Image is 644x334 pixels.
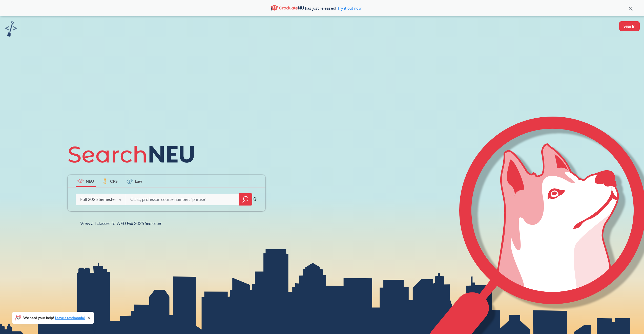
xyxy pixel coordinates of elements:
img: sandbox logo [5,21,17,37]
div: Fall 2025 Semester [80,197,116,202]
span: Law [135,178,142,184]
input: Class, professor, course number, "phrase" [130,194,235,205]
span: NEU [86,178,94,184]
span: NEU Fall 2025 Semester [117,220,161,226]
a: sandbox logo [5,21,17,38]
span: has just released! [305,5,362,11]
button: Sign In [619,21,640,31]
a: Try it out now! [336,6,362,11]
span: We need your help! [23,316,85,320]
a: Leave a testimonial [55,316,85,320]
div: magnifying glass [239,193,252,206]
svg: magnifying glass [242,196,248,203]
span: CPS [110,178,118,184]
span: View all classes for [80,220,161,226]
